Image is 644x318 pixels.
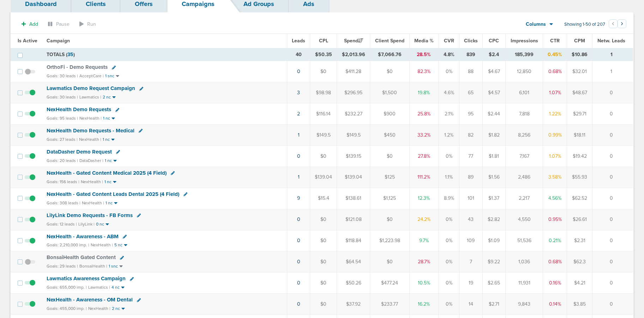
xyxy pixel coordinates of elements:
td: 0% [439,251,459,272]
a: 1 [298,174,300,180]
small: NexHealth | [81,179,103,184]
td: $118.84 [337,230,370,251]
td: 0 [592,167,633,188]
td: $121.08 [337,209,370,230]
td: $1.09 [482,230,505,251]
a: 0 [297,216,300,222]
td: 3.58% [543,167,567,188]
span: NexHealth - Gated Content Leads Dental 2025 (4 Field) [47,191,179,197]
td: 0 [592,230,633,251]
small: 1 nc [103,137,110,142]
td: 65 [459,82,482,103]
span: Impressions [511,38,538,44]
td: $0 [310,230,337,251]
small: Goals: 12 leads | [47,222,77,227]
td: 11,931 [505,272,543,294]
td: $2.65 [482,272,505,294]
td: 8,256 [505,125,543,146]
td: 4.6% [439,82,459,103]
td: 88 [459,61,482,82]
td: $64.54 [337,251,370,272]
td: 0.14% [543,294,567,315]
td: 0.16% [543,272,567,294]
td: $29.71 [567,103,592,125]
td: 1 [592,61,633,82]
td: 101 [459,188,482,209]
td: 9,843 [505,294,543,315]
td: $50.26 [337,272,370,294]
small: DataDasher | [79,158,103,163]
small: LilyLink | [78,222,95,227]
small: 1 nc [103,116,110,121]
td: 0 [592,272,633,294]
a: 0 [297,153,300,159]
td: 0 [592,103,633,125]
span: NexHealth Demo Requests - Medical [47,127,134,134]
td: 2,217 [505,188,543,209]
span: LilyLink Demo Requests - FB Forms [47,212,133,218]
td: 2,486 [505,167,543,188]
td: $2.44 [482,103,505,125]
td: 19 [459,272,482,294]
span: Columns [526,21,546,28]
td: 0.95% [543,209,567,230]
a: 0 [297,68,300,74]
td: 33.2% [409,125,439,146]
small: 5 nc [114,242,122,248]
td: $1.37 [482,188,505,209]
button: Go to next page [618,19,626,28]
button: Add [18,19,42,29]
small: 0 nc [96,222,104,227]
td: $7,066.76 [370,48,409,61]
td: $139.04 [337,167,370,188]
a: 3 [297,90,300,96]
small: NexHealth | [91,242,113,247]
td: $0 [370,145,409,167]
span: CTR [550,38,560,44]
td: $1,223.98 [370,230,409,251]
span: Media % [414,38,434,44]
td: 95 [459,103,482,125]
td: $0 [310,145,337,167]
span: Lawmatics Demo Request Campaign [47,85,135,91]
small: 1 nc [106,200,113,206]
a: 9 [297,195,300,201]
span: NexHealth - Awareness - ABM [47,233,119,240]
td: $0 [310,251,337,272]
span: DataDasher Demo Request [47,149,112,155]
small: AcceptCare | [79,73,104,78]
td: 25.8% [409,103,439,125]
td: $139.15 [337,145,370,167]
td: 14 [459,294,482,315]
td: 7,167 [505,145,543,167]
small: 1 snc [105,73,114,79]
td: $50.35 [310,48,337,61]
small: Goals: 308 leads | [47,200,80,206]
td: $37.92 [337,294,370,315]
td: 0 [592,188,633,209]
td: $125 [370,167,409,188]
td: $138.61 [337,188,370,209]
td: 185,399 [505,48,543,61]
span: Client Spend [375,38,404,44]
small: NexHealth | [79,137,101,142]
td: $62.52 [567,188,592,209]
small: 4 nc [112,285,120,290]
small: 1 nc [104,179,112,185]
td: 7 [459,251,482,272]
td: $1.81 [482,145,505,167]
td: $149.5 [310,125,337,146]
td: $296.95 [337,82,370,103]
td: 839 [459,48,482,61]
td: 1,036 [505,251,543,272]
td: 0.99% [543,125,567,146]
td: $2,013.96 [337,48,370,61]
small: Goals: 655,000 imp. | [47,285,87,290]
td: 16.2% [409,294,439,315]
small: Goals: 29 leads | [47,264,78,269]
ul: Pagination [609,20,626,29]
td: 109 [459,230,482,251]
td: 40 [287,48,310,61]
td: 0% [439,272,459,294]
td: 51,536 [505,230,543,251]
